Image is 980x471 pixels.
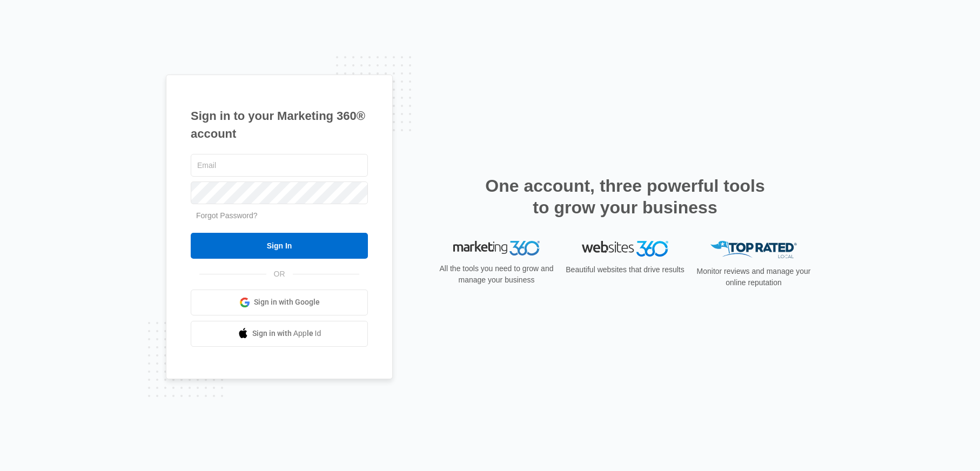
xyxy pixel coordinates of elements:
p: Monitor reviews and manage your online reputation [693,266,814,288]
a: Forgot Password? [196,211,258,220]
h1: Sign in to your Marketing 360® account [191,107,368,143]
h2: One account, three powerful tools to grow your business [482,175,768,218]
p: All the tools you need to grow and manage your business [436,263,557,286]
span: Sign in with Apple Id [252,328,321,339]
img: Marketing 360 [453,241,540,256]
a: Sign in with Google [191,290,368,315]
input: Email [191,154,368,177]
p: Beautiful websites that drive results [565,264,686,275]
input: Sign In [191,233,368,259]
span: OR [266,268,293,280]
a: Sign in with Apple Id [191,321,368,347]
img: Websites 360 [582,241,668,257]
span: Sign in with Google [254,297,320,308]
img: Top Rated Local [710,241,797,259]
